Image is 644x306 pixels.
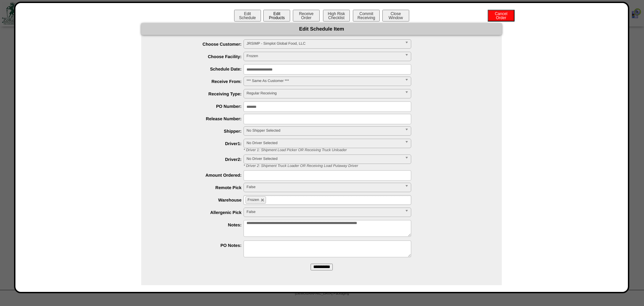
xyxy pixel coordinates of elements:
[155,157,244,162] label: Driver2:
[382,10,409,21] button: CloseWindow
[323,10,350,21] button: High RiskChecklist
[155,210,244,215] label: Allergenic Pick
[155,79,244,84] label: Receive From:
[247,127,402,135] span: No Shipper Selected
[155,104,244,109] label: PO Number:
[263,10,290,21] button: EditProducts
[247,139,402,147] span: No Driver Selected
[247,155,402,163] span: No Driver Selected
[234,10,261,21] button: EditSchedule
[238,164,502,168] div: * Driver 2: Shipment Truck Loader OR Receiving Load Putaway Driver
[155,67,244,72] label: Schedule Date:
[247,89,402,97] span: Regular Receiving
[353,10,380,21] button: CommitReceiving
[247,208,402,216] span: False
[155,141,244,146] label: Driver1:
[155,173,244,178] label: Amount Ordered:
[247,40,402,48] span: JRSIMP - Simplot Global Food, LLC
[155,129,244,134] label: Shipper:
[488,10,515,21] button: CancelOrder
[382,15,410,20] a: CloseWindow
[293,10,320,21] button: ReceiveOrder
[155,185,244,190] label: Remote Pick
[155,116,244,121] label: Release Number:
[238,148,502,152] div: * Driver 1: Shipment Load Picker OR Receiving Truck Unloader
[141,23,502,35] div: Edit Schedule Item
[155,54,244,59] label: Choose Facility:
[248,198,259,202] span: Frozen
[155,243,244,248] label: PO Notes:
[155,198,244,203] label: Warehouse
[155,42,244,47] label: Choose Customer:
[247,52,402,60] span: Frozen
[155,222,244,227] label: Notes:
[322,15,352,20] a: High RiskChecklist
[155,91,244,96] label: Receiving Type:
[247,183,402,191] span: False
